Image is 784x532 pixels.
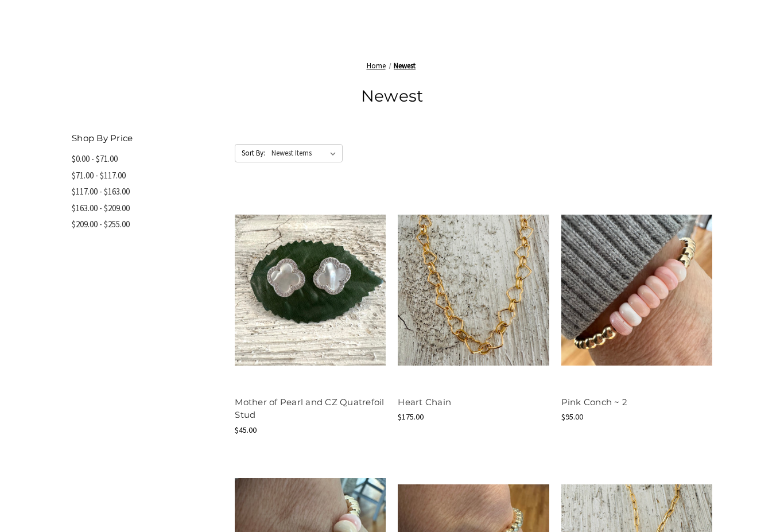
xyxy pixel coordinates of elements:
a: Mother of Pearl and CZ Quatrefoil Stud [235,397,384,421]
span: $45.00 [235,425,257,435]
h5: Shop By Price [72,132,223,145]
img: Heart Chain [398,215,549,366]
a: $0.00 - $71.00 [72,151,223,168]
a: Newest [394,61,416,71]
nav: Breadcrumb [72,60,712,72]
a: $209.00 - $255.00 [72,216,223,233]
span: $175.00 [398,411,424,422]
a: Pink Conch ~ 2 [561,191,712,390]
a: Pink Conch ~ 2 [561,397,628,407]
img: Mother of Pearl and CZ Quatrefoil Stud [235,215,386,366]
a: Mother of Pearl and CZ Quatrefoil Stud [235,191,386,390]
label: Sort By: [235,145,265,162]
span: $95.00 [561,411,583,422]
h1: Newest [72,84,712,108]
a: Heart Chain [398,191,549,390]
a: Heart Chain [398,397,451,407]
a: Home [367,61,386,71]
a: $117.00 - $163.00 [72,184,223,200]
a: $163.00 - $209.00 [72,200,223,217]
img: Pink Conch ~ 2 [561,215,712,366]
a: $71.00 - $117.00 [72,168,223,184]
